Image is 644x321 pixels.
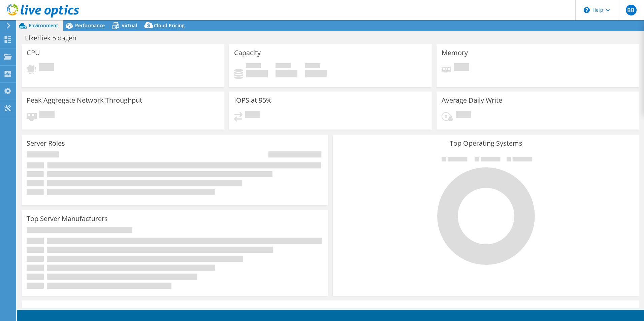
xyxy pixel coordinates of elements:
[234,97,272,104] h3: IOPS at 95%
[246,70,268,77] h4: 0 GiB
[246,63,261,70] span: Used
[276,63,291,70] span: Free
[584,7,590,13] svg: \n
[75,22,105,29] span: Performance
[276,70,297,77] h4: 0 GiB
[234,49,261,57] h3: Capacity
[39,63,54,72] span: Pending
[442,97,502,104] h3: Average Daily Write
[154,22,185,29] span: Cloud Pricing
[442,49,468,57] h3: Memory
[454,63,469,72] span: Pending
[305,70,327,77] h4: 0 GiB
[27,140,65,147] h3: Server Roles
[22,34,87,42] h1: Elkerliek 5 dagen
[39,111,55,120] span: Pending
[338,140,634,147] h3: Top Operating Systems
[27,97,142,104] h3: Peak Aggregate Network Throughput
[626,5,637,15] span: BB
[122,22,137,29] span: Virtual
[245,111,260,120] span: Pending
[305,63,320,70] span: Total
[27,49,40,57] h3: CPU
[456,111,471,120] span: Pending
[29,22,58,29] span: Environment
[27,215,108,222] h3: Top Server Manufacturers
